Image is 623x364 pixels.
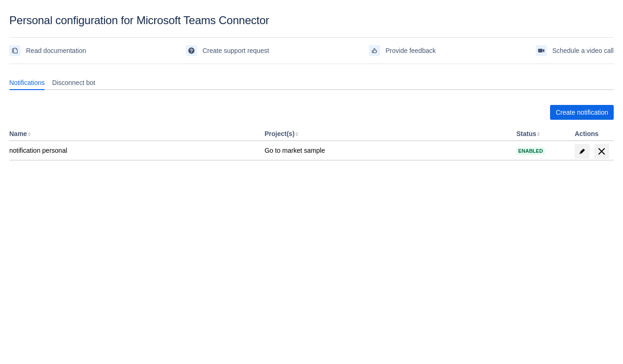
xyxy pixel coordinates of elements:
th: Actions [571,127,614,141]
a: Schedule a video call [536,43,614,58]
span: support [188,47,195,54]
span: videoCall [538,47,545,54]
span: delete [596,146,607,157]
a: Provide feedback [369,43,436,58]
button: Create notification [550,105,614,120]
span: Create support request [203,43,269,58]
div: Personal configuration for Microsoft Teams Connector [9,14,614,27]
span: Provide feedback [386,43,436,58]
div: Go to market sample [264,146,509,155]
span: Schedule a video call [552,43,614,58]
span: Enabled [516,149,544,154]
span: Create notification [556,105,608,120]
span: documentation [11,47,19,54]
button: Project(s) [264,130,295,137]
a: Read documentation [9,43,86,58]
span: Read documentation [26,43,86,58]
span: Notifications [9,78,45,87]
span: feedback [371,47,378,54]
span: Disconnect bot [52,78,95,87]
button: Name [9,130,27,137]
span: edit [578,148,586,155]
button: Status [516,130,536,137]
div: notification personal [9,146,257,155]
a: Create support request [186,43,269,58]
